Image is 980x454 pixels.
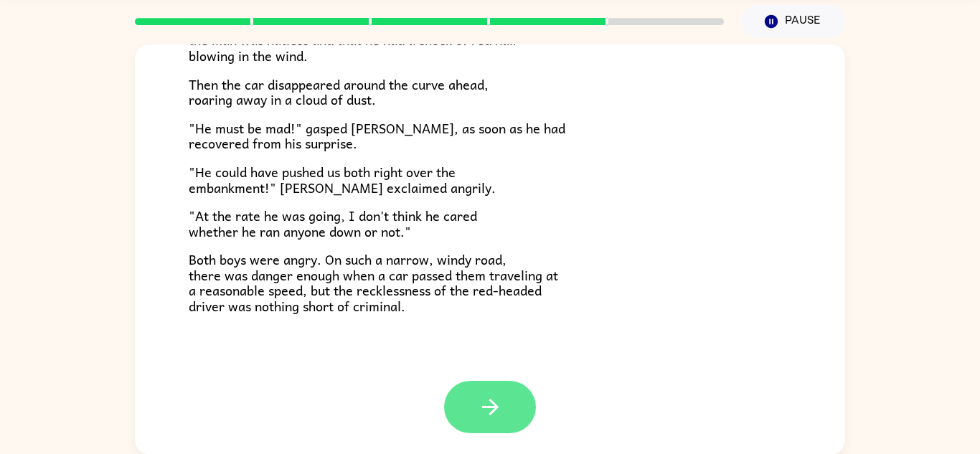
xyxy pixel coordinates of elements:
[189,205,477,242] span: "At the rate he was going, I don't think he cared whether he ran anyone down or not."
[189,74,489,110] span: Then the car disappeared around the curve ahead, roaring away in a cloud of dust.
[189,118,565,154] span: "He must be mad!" gasped [PERSON_NAME], as soon as he had recovered from his surprise.
[189,161,496,198] span: "He could have pushed us both right over the embankment!" [PERSON_NAME] exclaimed angrily.
[741,5,845,38] button: Pause
[189,249,558,316] span: Both boys were angry. On such a narrow, windy road, there was danger enough when a car passed the...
